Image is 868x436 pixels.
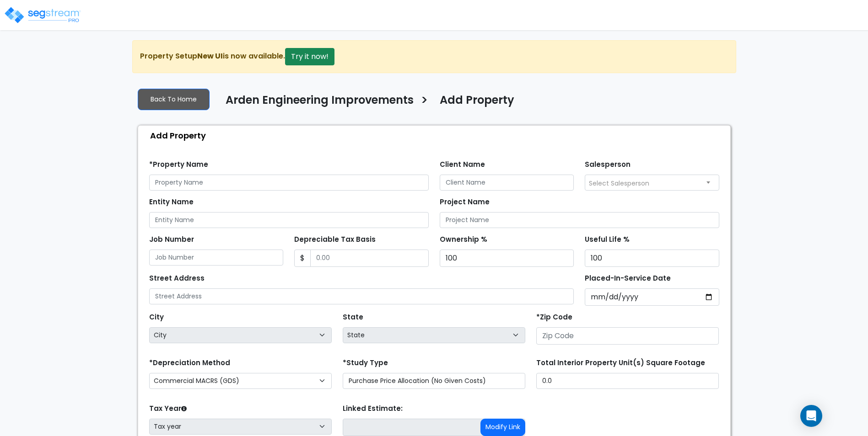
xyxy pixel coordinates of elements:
label: Project Name [440,197,490,207]
h3: > [421,93,428,111]
label: Street Address [149,273,205,284]
strong: New UI [197,51,223,61]
h4: Arden Engineering Improvements [226,94,414,109]
input: Entity Name [149,212,429,228]
label: State [343,312,363,323]
label: Useful Life % [585,234,630,245]
input: Street Address [149,288,574,304]
input: Ownership % [440,250,574,267]
label: Linked Estimate: [343,404,403,414]
label: Tax Year [149,404,187,414]
span: Select Salesperson [589,179,649,188]
input: Client Name [440,175,574,191]
a: Back To Home [138,89,210,110]
div: Property Setup is now available. [132,40,736,73]
input: Property Name [149,175,429,191]
label: *Study Type [343,358,388,368]
button: Modify Link [480,419,525,436]
input: total square foot [536,373,719,389]
div: Add Property [143,126,730,145]
img: logo_pro_r.png [4,6,81,24]
label: *Property Name [149,160,208,170]
label: Salesperson [585,160,631,170]
a: Arden Engineering Improvements [219,94,414,113]
label: Job Number [149,234,194,245]
label: Total Interior Property Unit(s) Square Footage [536,358,705,368]
a: Add Property [433,94,514,113]
input: Useful Life % [585,250,719,267]
h4: Add Property [440,94,514,109]
label: Entity Name [149,197,194,207]
label: City [149,312,164,323]
label: *Zip Code [536,312,572,323]
button: Try it now! [285,48,334,65]
input: Project Name [440,212,719,228]
label: *Depreciation Method [149,358,230,368]
label: Client Name [440,160,485,170]
input: Zip Code [536,327,719,345]
label: Ownership % [440,234,487,245]
div: Open Intercom Messenger [800,405,822,427]
label: Depreciable Tax Basis [294,234,376,245]
label: Placed-In-Service Date [585,273,671,284]
span: $ [294,250,311,267]
input: 0.00 [310,250,429,267]
input: Job Number [149,250,284,266]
